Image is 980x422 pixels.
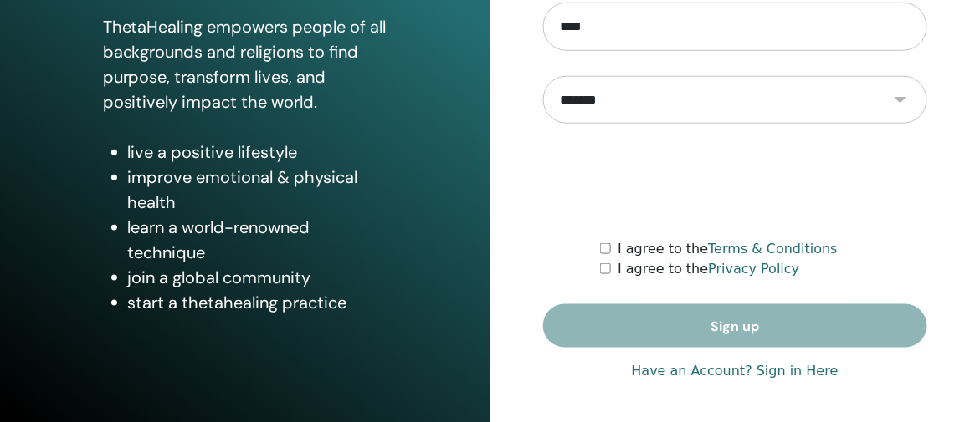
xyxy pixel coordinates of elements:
iframe: reCAPTCHA [608,149,862,214]
li: live a positive lifestyle [128,140,387,165]
a: Have an Account? Sign in Here [632,361,839,381]
label: I agree to the [618,259,799,279]
li: join a global community [128,265,387,290]
li: start a thetahealing practice [128,290,387,315]
label: I agree to the [618,239,838,259]
li: learn a world-renowned technique [128,215,387,265]
a: Terms & Conditions [708,241,837,257]
p: ThetaHealing empowers people of all backgrounds and religions to find purpose, transform lives, a... [103,14,387,114]
a: Privacy Policy [708,261,799,277]
li: improve emotional & physical health [128,165,387,215]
